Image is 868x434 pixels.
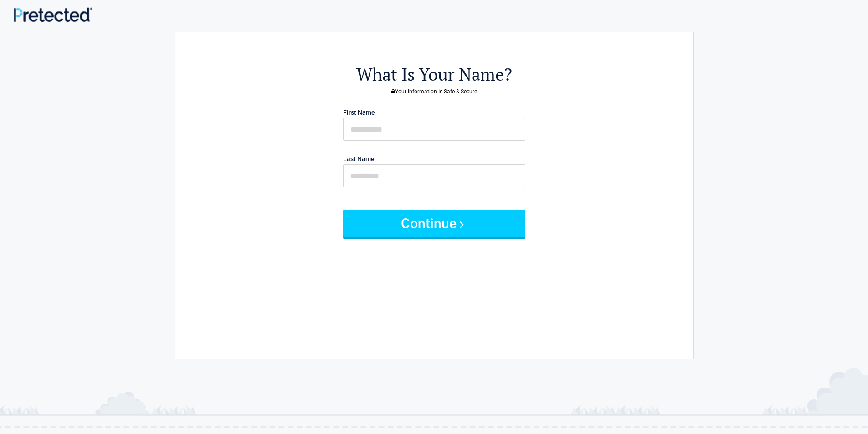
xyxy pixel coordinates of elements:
h3: Your Information Is Safe & Secure [225,89,643,94]
label: Last Name [343,156,375,162]
label: First Name [343,109,375,116]
img: Main Logo [14,7,92,21]
button: Continue [343,210,525,237]
h2: What Is Your Name? [225,63,643,86]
